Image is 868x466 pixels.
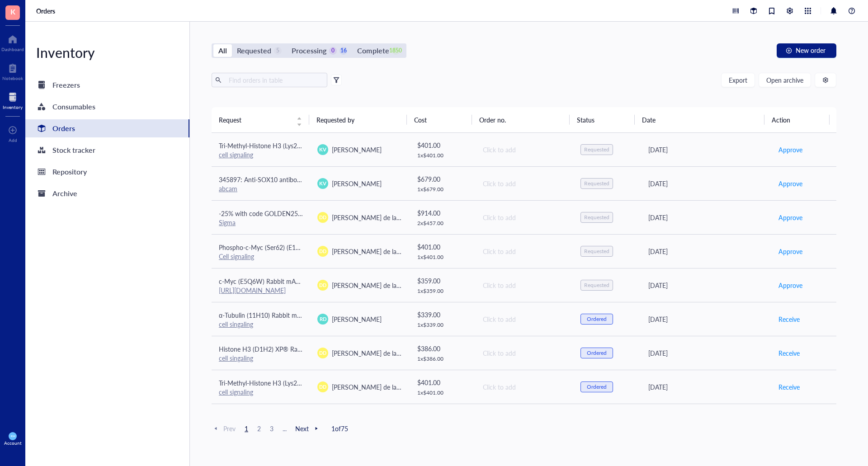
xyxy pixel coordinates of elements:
a: Dashboard [1,32,24,52]
span: K [10,6,15,17]
div: Requested [584,214,609,221]
div: [DATE] [648,212,764,222]
span: [PERSON_NAME] de la [PERSON_NAME] [332,382,448,391]
div: Ordered [587,383,607,391]
td: Click to add [475,200,573,234]
td: Click to add [475,133,573,167]
div: Ordered [587,315,607,323]
span: [PERSON_NAME] de la [PERSON_NAME] [332,281,448,290]
td: Click to add [475,370,573,404]
div: $ 401.00 [417,377,468,387]
div: Inventory [25,43,189,61]
div: $ 339.00 [417,310,468,320]
span: Approve [778,246,802,256]
div: Requested [584,282,609,289]
div: 1 x $ 359.00 [417,287,468,295]
span: Approve [778,212,802,222]
span: 1 [241,424,252,433]
button: Receive [778,380,800,394]
span: [PERSON_NAME] [332,315,382,324]
div: All [218,44,227,57]
span: DD [319,248,326,255]
div: Requested [584,180,609,187]
div: Complete [357,44,389,57]
span: Export [729,76,747,84]
button: Receive [778,312,800,326]
div: $ 401.00 [417,242,468,252]
span: Phospho-c-Myc (Ser62) (E1J4K) Rabbit mAb #13748 [219,243,366,252]
span: Histone H3 (K27M Mutant Specific) (D3B5T) Rabbit mAb #74829 [219,412,404,421]
div: Click to add [483,348,566,358]
th: Date [635,107,765,132]
a: Notebook [2,61,23,81]
div: $ 386.00 [417,344,468,353]
div: Add [9,137,17,143]
div: Click to add [483,382,566,392]
div: [DATE] [648,246,764,256]
div: segmented control [212,43,406,58]
div: Click to add [483,280,566,290]
span: Receive [778,382,800,392]
div: Requested [237,44,271,57]
a: Orders [25,119,189,137]
a: Orders [36,7,57,15]
div: Click to add [483,314,566,324]
span: Receive [778,314,800,324]
span: [PERSON_NAME] de la [PERSON_NAME] [332,247,448,256]
div: 1 x $ 401.00 [417,254,468,261]
th: Cost [407,107,472,132]
div: Dashboard [1,47,24,52]
div: Click to add [483,179,566,188]
div: Requested [584,248,609,255]
span: [PERSON_NAME] de la [PERSON_NAME] [332,348,448,358]
a: cell singaling [219,320,253,329]
span: Tri-Methyl-Histone H3 (Lys27) (C36B11) Rabbit mAb #9733 [219,141,386,150]
span: Approve [778,145,802,155]
button: Approve [778,142,803,157]
div: Ordered [587,349,607,357]
span: [PERSON_NAME] de la [PERSON_NAME] [332,213,448,222]
div: 1 x $ 679.00 [417,186,468,193]
span: Tri-Methyl-Histone H3 (Lys27) (C36B11) Rabbit mAb #9733 [219,378,386,387]
div: Account [4,440,22,446]
td: Click to add [475,302,573,336]
div: Click to add [483,145,566,155]
a: Consumables [25,98,189,116]
div: [DATE] [648,145,764,155]
div: [DATE] [648,179,764,188]
a: Repository [25,163,189,181]
span: DD [319,349,326,357]
span: [PERSON_NAME] [332,145,382,154]
div: Orders [52,122,75,135]
span: Open archive [766,76,803,84]
span: 3 [266,424,277,433]
div: Consumables [52,100,95,113]
div: Requested [584,146,609,153]
div: Processing [292,44,326,57]
button: Export [721,73,755,87]
span: DD [319,214,326,221]
th: Action [764,107,830,132]
div: 1850 [392,47,400,55]
span: KV [320,146,326,153]
span: Prev [212,424,236,433]
a: abcam [219,184,237,193]
div: 2 x $ 457.00 [417,220,468,227]
div: Click to add [483,212,566,222]
div: 1 x $ 386.00 [417,355,468,362]
span: -25% with code GOLDEN25 006724: Anti-Integrin Beta1, clone AIIB2 (Azide Free) Antibody [219,209,475,218]
div: $ 359.00 [417,276,468,286]
span: Request [219,115,291,125]
span: New order [796,47,826,54]
a: Cell signaling [219,252,254,261]
td: Click to add [475,166,573,200]
span: [PERSON_NAME] [332,179,382,188]
button: Approve [778,278,803,292]
button: Receive [778,346,800,360]
span: KW [10,434,15,438]
span: Receive [778,348,800,358]
a: Freezers [25,76,189,94]
button: Open archive [759,73,811,87]
span: α-Tubulin (11H10) Rabbit mAb #2125 [219,311,325,320]
th: Request [212,107,309,132]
